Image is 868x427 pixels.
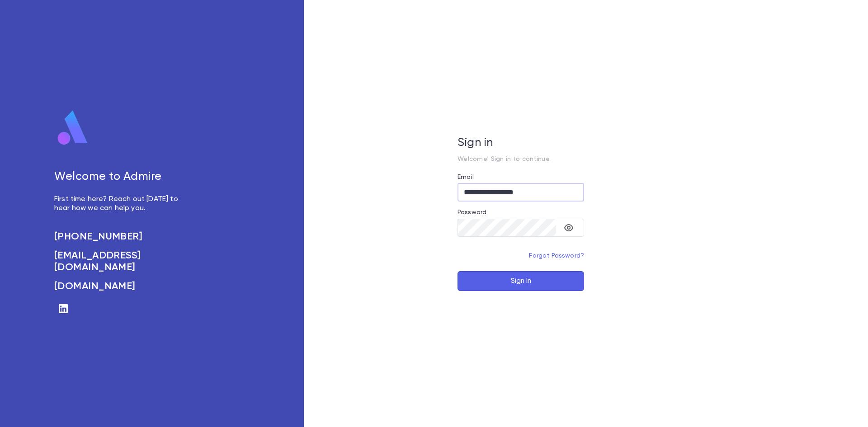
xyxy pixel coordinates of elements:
[54,231,188,243] a: [PHONE_NUMBER]
[458,136,584,150] h5: Sign in
[560,219,578,237] button: toggle password visibility
[458,174,474,181] label: Email
[54,110,91,146] img: logo
[458,209,486,216] label: Password
[54,250,188,273] a: [EMAIL_ADDRESS][DOMAIN_NAME]
[54,170,188,184] h5: Welcome to Admire
[54,195,188,213] p: First time here? Reach out [DATE] to hear how we can help you.
[529,253,584,259] a: Forgot Password?
[458,155,584,163] p: Welcome! Sign in to continue.
[458,271,584,291] button: Sign In
[54,281,188,292] a: [DOMAIN_NAME]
